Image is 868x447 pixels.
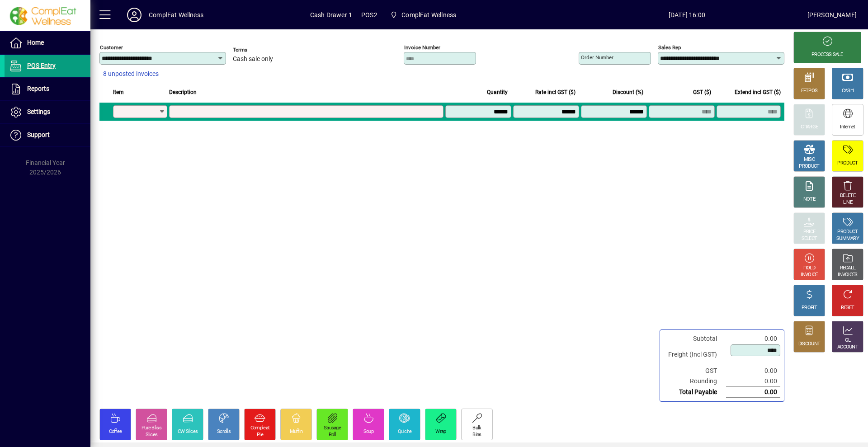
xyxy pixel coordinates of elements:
span: ComplEat Wellness [401,8,456,22]
div: Pure Bliss [142,425,161,432]
span: Reports [27,85,49,92]
span: Home [27,39,44,46]
span: Settings [27,108,50,115]
div: GL [845,337,851,344]
div: Slices [146,432,158,438]
div: Compleat [250,425,269,432]
div: PROFIT [802,305,817,311]
span: POS Entry [27,62,56,69]
div: RESET [841,305,854,311]
td: Rounding [664,376,726,387]
div: INVOICES [838,272,857,278]
td: GST [664,366,726,376]
td: 0.00 [726,387,780,398]
div: Quiche [398,428,412,435]
div: ComplEat Wellness [149,8,203,22]
span: Cash Drawer 1 [310,8,352,22]
mat-label: Invoice number [404,44,440,51]
div: Roll [329,432,336,438]
div: Wrap [435,428,446,435]
td: 0.00 [726,334,780,344]
div: PRODUCT [837,229,858,235]
td: Total Payable [664,387,726,398]
div: LINE [843,199,852,206]
div: Muffin [290,428,303,435]
div: MISC [804,156,815,163]
span: [DATE] 16:00 [566,8,807,22]
div: PROCESS SALE [811,52,843,58]
a: Reports [5,78,90,100]
div: NOTE [803,196,815,203]
td: Freight (Incl GST) [664,344,726,366]
span: Support [27,131,50,138]
div: HOLD [803,265,815,272]
span: Item [113,87,124,97]
mat-label: Sales rep [658,44,681,51]
div: Sausage [324,425,341,432]
mat-label: Customer [100,44,123,51]
span: Terms [233,47,287,53]
div: SELECT [802,235,817,242]
span: Cash sale only [233,56,273,63]
div: CW Slices [178,428,198,435]
span: 8 unposted invoices [103,69,159,79]
div: DELETE [840,193,855,199]
td: 0.00 [726,366,780,376]
span: Description [169,87,197,97]
span: ComplEat Wellness [387,7,460,23]
div: EFTPOS [801,88,818,94]
div: CASH [842,88,854,94]
span: Quantity [487,87,508,97]
div: CHARGE [801,124,818,131]
button: Profile [120,7,149,23]
div: Soup [363,428,373,435]
span: Discount (%) [613,87,643,97]
a: Home [5,32,90,54]
span: Extend incl GST ($) [735,87,781,97]
mat-label: Order number [581,54,613,61]
div: PRICE [803,229,816,235]
span: Rate incl GST ($) [535,87,576,97]
div: ACCOUNT [837,344,858,351]
div: PRODUCT [799,163,819,170]
div: Bulk [472,425,481,432]
div: RECALL [840,265,856,272]
td: 0.00 [726,376,780,387]
div: Pie [257,432,263,438]
div: Bins [472,432,481,438]
a: Support [5,124,90,146]
div: [PERSON_NAME] [807,8,857,22]
div: DISCOUNT [798,341,820,348]
button: 8 unposted invoices [99,66,162,82]
span: POS2 [361,8,377,22]
div: Internet [840,124,855,131]
span: GST ($) [693,87,711,97]
div: INVOICE [801,272,817,278]
div: SUMMARY [836,235,859,242]
div: Scrolls [217,428,231,435]
a: Settings [5,101,90,123]
div: Coffee [109,428,122,435]
div: PRODUCT [837,160,858,167]
td: Subtotal [664,334,726,344]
